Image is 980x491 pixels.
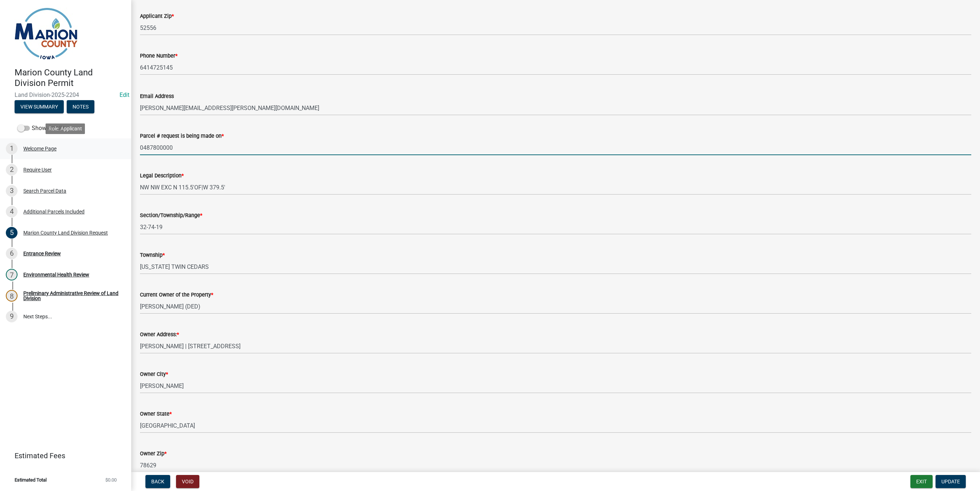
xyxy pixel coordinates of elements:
[140,412,172,417] label: Owner State
[120,91,129,98] a: Edit
[6,290,17,302] div: 8
[6,448,120,463] a: Estimated Fees
[15,104,64,110] wm-modal-confirm: Summary
[15,91,117,98] span: Land Division-2025-2204
[17,124,65,133] label: Show emails
[23,188,66,193] div: Search Parcel Data
[15,100,64,113] button: View Summary
[140,372,168,377] label: Owner City
[176,475,199,488] button: Void
[23,291,120,301] div: Preliminary Administrative Review of Land Division
[140,173,184,178] label: Legal Description
[23,167,52,172] div: Require User
[140,54,177,59] label: Phone Number
[6,164,17,176] div: 2
[140,253,165,258] label: Township
[140,94,174,99] label: Email Address
[140,451,167,456] label: Owner Zip
[941,479,960,484] span: Update
[120,91,129,98] wm-modal-confirm: Edit Application Number
[46,123,85,134] div: Role: Applicant
[15,67,125,89] h4: Marion County Land Division Permit
[23,272,89,277] div: Environmental Health Review
[936,475,966,488] button: Update
[140,213,202,218] label: Section/Township/Range
[6,206,17,217] div: 4
[23,230,108,235] div: Marion County Land Division Request
[6,185,17,197] div: 3
[151,479,164,484] span: Back
[140,332,179,337] label: Owner Address:
[145,475,170,488] button: Back
[23,251,61,256] div: Entrance Review
[6,269,17,280] div: 7
[140,134,224,139] label: Parcel # request is being made on
[23,209,85,214] div: Additional Parcels Included
[67,104,94,110] wm-modal-confirm: Notes
[6,227,17,239] div: 5
[910,475,933,488] button: Exit
[140,292,213,298] label: Current Owner of the Property
[140,14,174,19] label: Applicant Zip
[67,100,94,113] button: Notes
[6,311,17,322] div: 9
[6,143,17,154] div: 1
[15,8,78,60] img: Marion County, Iowa
[15,478,47,482] span: Estimated Total
[105,478,117,482] span: $0.00
[6,248,17,259] div: 6
[23,146,56,151] div: Welcome Page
